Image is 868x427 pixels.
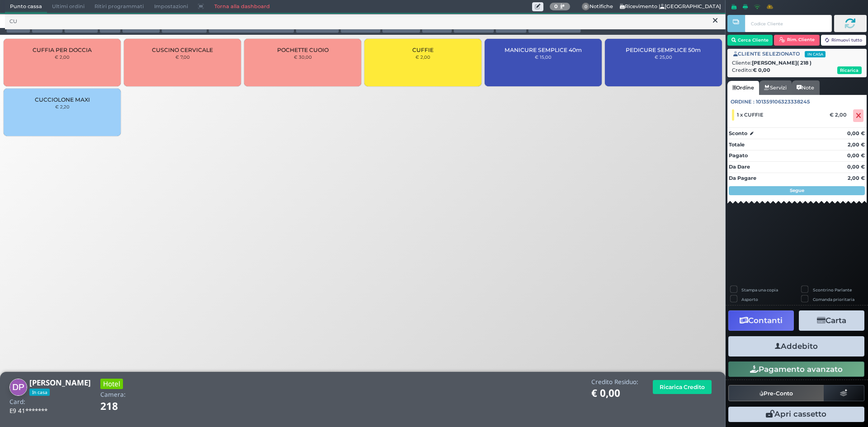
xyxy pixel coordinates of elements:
span: Ritiri programmati [90,0,149,13]
button: Ricarica Credito [653,380,712,394]
span: Punto cassa [5,0,47,13]
strong: Totale [729,141,745,148]
span: CLIENTE SELEZIONATO [733,50,826,58]
label: Asporto [741,296,758,302]
button: Addebito [728,336,864,357]
span: PEDICURE SEMPLICE 50m [626,47,701,53]
b: [PERSON_NAME] [29,377,91,388]
button: Apri cassetto [728,407,864,422]
a: Note [792,80,819,95]
span: CUFFIA PER DOCCIA [33,47,92,53]
small: € 2,20 [55,104,70,109]
h4: Camera: [100,391,126,398]
label: Stampa una copia [741,287,778,293]
strong: 0,00 € [847,130,865,136]
span: MANICURE SEMPLICE 40m [505,47,582,53]
strong: 0,00 € [847,152,865,159]
span: 1 x CUFFIE [737,112,764,118]
small: € 2,00 [55,54,70,60]
button: Rimuovi tutto [821,35,867,46]
a: Servizi [759,80,792,95]
span: POCHETTE CUOIO [277,47,329,53]
button: Ricarica [837,66,862,74]
strong: Da Pagare [729,175,756,181]
strong: Segue [790,188,804,193]
small: € 30,00 [294,54,312,60]
input: Codice Cliente [745,15,831,32]
span: 0 [582,3,590,11]
b: [PERSON_NAME] [752,60,811,66]
strong: 2,00 € [848,141,865,148]
h4: Credito Residuo: [591,379,638,385]
strong: 0,00 € [847,164,865,170]
span: CUCCIOLONE MAXI [35,96,90,103]
b: 0 [554,3,558,9]
span: CUFFIE [412,47,434,53]
button: Pre-Conto [728,385,824,401]
button: Rim. Cliente [774,35,820,46]
span: In casa [29,389,50,396]
span: In casa [805,51,826,57]
div: Credito: [732,66,862,74]
strong: 2,00 € [848,175,865,181]
span: Ordine : [731,98,755,106]
button: Pagamento avanzato [728,361,864,377]
label: Scontrino Parlante [813,287,852,293]
small: € 2,00 [415,54,430,60]
span: 101359106323338245 [756,98,810,106]
h3: Hotel [100,379,123,389]
input: Ricerca articolo [5,14,726,29]
h1: € 0,00 [591,388,638,399]
div: € 2,00 [828,112,851,118]
div: Cliente: [732,59,862,67]
h4: Card: [9,399,25,405]
strong: Sconto [729,130,747,137]
button: Cerca Cliente [727,35,773,46]
a: Torna alla dashboard [209,0,274,13]
button: Carta [799,310,864,331]
img: Domenico Pesce [9,379,27,396]
small: € 25,00 [655,54,672,60]
button: Contanti [728,310,794,331]
small: € 7,00 [175,54,190,60]
strong: € 0,00 [753,67,770,73]
span: ( 218 ) [797,59,811,67]
span: CUSCINO CERVICALE [152,47,213,53]
h1: 218 [100,401,143,412]
strong: Pagato [729,152,748,159]
span: Ultimi ordini [47,0,90,13]
strong: Da Dare [729,164,750,170]
label: Comanda prioritaria [813,296,854,302]
a: Ordine [727,81,759,95]
small: € 15,00 [535,54,552,60]
span: Impostazioni [149,0,193,13]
